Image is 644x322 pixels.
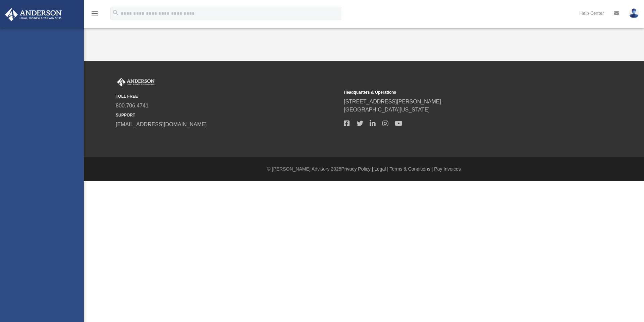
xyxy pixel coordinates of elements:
img: Anderson Advisors Platinum Portal [3,8,64,21]
img: Anderson Advisors Platinum Portal [116,78,156,87]
a: [GEOGRAPHIC_DATA][US_STATE] [344,107,430,112]
small: Headquarters & Operations [344,89,567,95]
a: Legal | [374,166,388,172]
img: User Pic [629,8,639,18]
div: © [PERSON_NAME] Advisors 2025 [84,166,644,173]
a: Privacy Policy | [341,166,373,172]
i: menu [91,9,99,17]
small: TOLL FREE [116,93,339,99]
a: [STREET_ADDRESS][PERSON_NAME] [344,99,441,104]
a: menu [91,13,99,17]
small: SUPPORT [116,112,339,118]
i: search [112,9,119,16]
a: Pay Invoices [434,166,461,172]
a: 800.706.4741 [116,103,149,108]
a: [EMAIL_ADDRESS][DOMAIN_NAME] [116,122,207,127]
a: Terms & Conditions | [390,166,433,172]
